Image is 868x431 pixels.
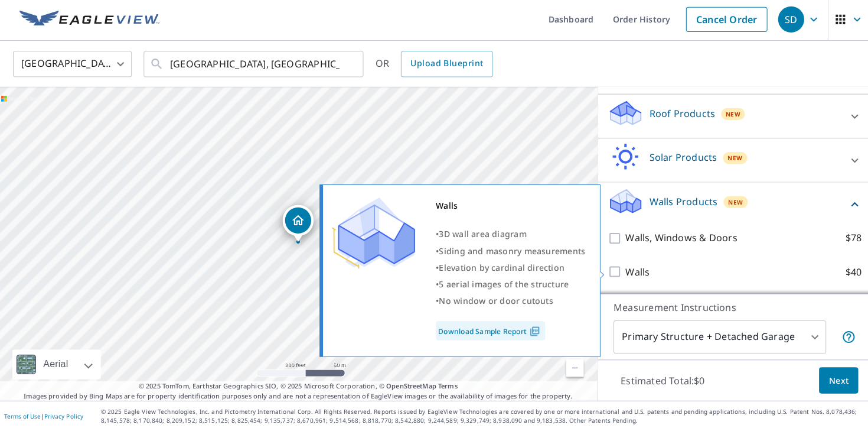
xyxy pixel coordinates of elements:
p: | [6,413,84,420]
div: Primary Structure + Detached Garage [612,321,823,354]
a: Terms [438,381,457,390]
a: Terms of Use [6,412,43,420]
div: Aerial [14,350,102,380]
div: OR [375,53,492,79]
div: Walls [435,199,583,215]
a: Cancel Order [684,9,765,34]
span: No window or door cutouts [438,296,552,307]
img: Pdf Icon [526,326,541,337]
span: 3D wall area diagram [438,229,525,241]
p: Solar Products [647,152,714,166]
span: Upload Blueprint [410,59,482,73]
input: Search by address or latitude-longitude [171,50,339,83]
img: Premium [332,199,415,270]
p: Measurement Instructions [612,301,853,315]
button: Next [816,368,855,394]
span: Elevation by cardinal direction [438,263,563,274]
p: Roof Products [647,108,713,122]
a: Privacy Policy [46,412,84,420]
span: New [726,199,740,208]
p: $78 [843,232,859,247]
span: Siding and masonry measurements [438,246,583,257]
div: [GEOGRAPHIC_DATA] [15,50,133,83]
div: Dropped pin, building 1, Residential property, 3306 NEW BRIGHTON GDNS SE CALGARY AB T2Z0A2 [283,206,314,243]
div: • [435,227,583,244]
span: Next [825,374,846,388]
span: New [723,111,738,121]
img: EV Logo [21,13,161,31]
div: • [435,277,583,293]
p: Walls, Windows & Doors [624,232,735,247]
div: Aerial [41,350,73,380]
div: • [435,244,583,260]
div: • [435,293,583,310]
a: Upload Blueprint [400,53,491,79]
div: SD [775,9,801,35]
div: Roof ProductsNew [606,101,859,135]
p: © 2025 Eagle View Technologies, Inc. and Pictometry International Corp. All Rights Reserved. Repo... [102,407,862,425]
a: OpenStreetMap [386,381,435,390]
p: Estimated Total: $0 [609,368,712,394]
span: © 2025 TomTom, Earthstar Geographics SIO, © 2025 Microsoft Corporation, © [140,381,457,391]
div: • [435,260,583,277]
p: $40 [843,265,859,280]
a: Download Sample Report [435,322,544,341]
span: New [725,155,740,164]
div: Solar ProductsNew [606,145,859,179]
span: Your report will include the primary structure and a detached garage if one exists. [838,330,853,345]
span: 5 aerial images of the structure [438,279,567,290]
p: Walls [624,265,648,280]
a: Current Level 17, Zoom Out [564,359,582,377]
div: Walls ProductsNew [606,189,859,222]
p: Walls Products [647,196,715,210]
